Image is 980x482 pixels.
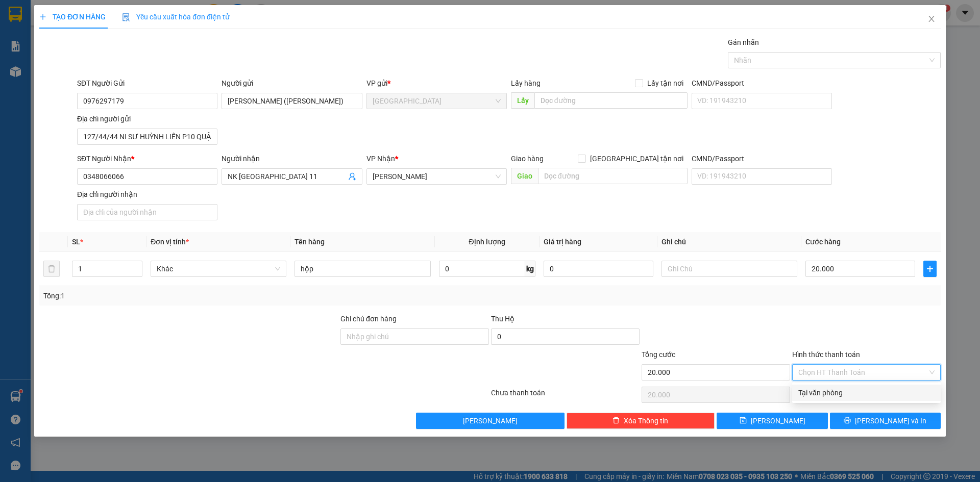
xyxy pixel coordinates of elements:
[222,153,362,164] div: Người nhận
[923,261,937,277] button: plus
[416,413,565,429] button: [PERSON_NAME]
[222,78,362,89] div: Người gửi
[612,417,620,425] span: delete
[924,265,936,273] span: plus
[927,15,936,23] span: close
[295,261,430,277] input: VD: Bàn, Ghế
[366,155,395,163] span: VP Nhận
[692,78,832,89] div: CMND/Passport
[122,13,130,21] img: icon
[643,78,688,89] span: Lấy tận nơi
[157,261,280,276] span: Khác
[692,153,832,164] div: CMND/Passport
[544,261,653,277] input: 0
[830,413,941,429] button: printer[PERSON_NAME] và In
[490,387,641,405] div: Chưa thanh toán
[844,417,851,425] span: printer
[77,129,217,145] input: Địa chỉ của người gửi
[511,155,544,163] span: Giao hàng
[805,238,841,246] span: Cước hàng
[39,13,106,21] span: TẠO ĐƠN HÀNG
[717,413,827,429] button: save[PERSON_NAME]
[544,238,581,246] span: Giá trị hàng
[661,261,797,277] input: Ghi Chú
[917,5,946,34] button: Close
[340,315,397,323] label: Ghi chú đơn hàng
[77,204,217,220] input: Địa chỉ của người nhận
[740,417,747,425] span: save
[366,78,507,89] div: VP gửi
[469,238,505,246] span: Định lượng
[538,168,688,184] input: Dọc đường
[798,387,935,398] div: Tại văn phòng
[348,172,356,181] span: user-add
[151,238,189,246] span: Đơn vị tính
[72,238,80,246] span: SL
[463,415,518,426] span: [PERSON_NAME]
[792,350,860,359] label: Hình thức thanh toán
[567,413,715,429] button: deleteXóa Thông tin
[295,238,325,246] span: Tên hàng
[657,232,801,252] th: Ghi chú
[511,92,534,109] span: Lấy
[511,79,541,87] span: Lấy hàng
[751,415,805,426] span: [PERSON_NAME]
[511,168,538,184] span: Giao
[340,328,489,345] input: Ghi chú đơn hàng
[39,13,46,20] span: plus
[43,261,60,277] button: delete
[77,189,217,200] div: Địa chỉ người nhận
[373,169,501,184] span: Cao Lãnh
[624,415,668,426] span: Xóa Thông tin
[122,13,230,21] span: Yêu cầu xuất hóa đơn điện tử
[491,315,514,323] span: Thu Hộ
[586,153,688,164] span: [GEOGRAPHIC_DATA] tận nơi
[77,153,217,164] div: SĐT Người Nhận
[373,93,501,109] span: Sài Gòn
[525,261,535,277] span: kg
[855,415,926,426] span: [PERSON_NAME] và In
[534,92,688,109] input: Dọc đường
[43,290,378,301] div: Tổng: 1
[77,78,217,89] div: SĐT Người Gửi
[77,113,217,124] div: Địa chỉ người gửi
[728,38,759,46] label: Gán nhãn
[642,350,675,359] span: Tổng cước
